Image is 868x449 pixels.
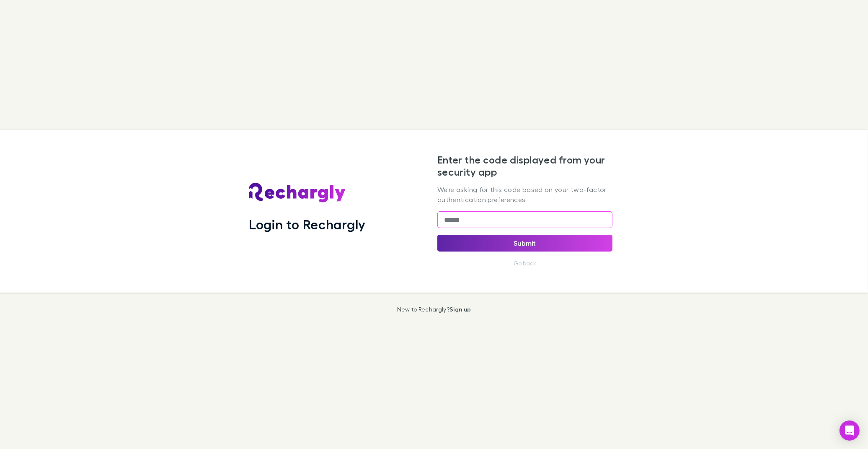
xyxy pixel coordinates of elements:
p: New to Rechargly? [397,306,471,313]
p: We're asking for this code based on your two-factor authentication preferences [437,184,612,205]
button: Go back [509,258,541,268]
button: Submit [437,235,612,252]
img: Rechargly's Logo [249,183,346,203]
div: Open Intercom Messenger [840,420,860,441]
h2: Enter the code displayed from your security app [437,154,612,178]
a: Sign up [449,306,471,313]
h1: Login to Rechargly [249,216,366,232]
